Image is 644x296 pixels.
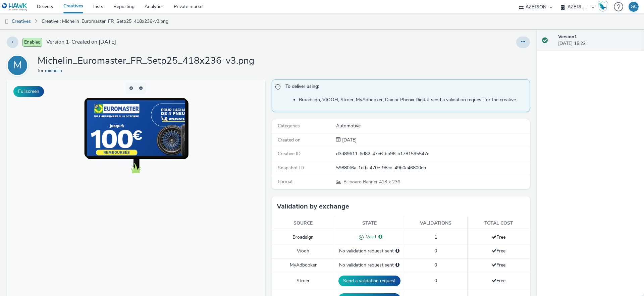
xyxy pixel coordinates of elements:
[341,137,357,143] div: Creation 19 September 2025, 15:22
[278,137,301,143] span: Created on
[338,262,400,269] div: No validation request sent
[336,123,529,129] div: Automotive
[46,38,116,46] span: Version 1 - Created on [DATE]
[492,262,505,268] span: Free
[598,1,610,12] a: Hawk Academy
[272,217,335,230] th: Source
[278,123,300,129] span: Categories
[335,217,404,230] th: State
[336,165,529,171] div: 59880f6a-1cfb-470e-98ed-49b0e46800eb
[434,278,437,284] span: 0
[80,21,193,84] img: Advertisement preview
[558,34,577,40] strong: Version 1
[272,244,335,258] td: Viooh
[343,179,379,185] span: Billboard Banner
[338,276,400,286] button: Send a validation request
[272,230,335,244] td: Broadsign
[404,217,467,230] th: Validations
[492,248,505,254] span: Free
[338,248,400,254] div: No validation request sent
[45,67,65,74] a: michelin
[434,234,437,240] span: 1
[2,3,28,11] img: undefined Logo
[272,258,335,272] td: MyAdbooker
[278,151,301,157] span: Creative ID
[434,248,437,254] span: 0
[277,201,349,212] h3: Validation by exchange
[38,13,172,29] a: Creative : Michelin_Euromaster_FR_Setp25_418x236-v3.png
[272,272,335,290] td: Stroer
[278,165,304,171] span: Snapshot ID
[38,67,45,74] span: for
[38,55,254,67] h1: Michelin_Euromaster_FR_Setp25_418x236-v3.png
[13,86,44,97] button: Fullscreen
[22,38,42,47] span: Enabled
[7,62,31,68] a: M
[395,262,399,269] div: Please select a deal below and click on Send to send a validation request to MyAdbooker.
[467,217,530,230] th: Total cost
[285,83,523,92] span: To deliver using:
[299,97,526,103] li: Broadsign, VIOOH, Stroer, MyAdbooker, Dax or Phenix Digital: send a validation request for the cr...
[13,56,22,75] div: M
[598,1,608,12] img: Hawk Academy
[631,2,637,12] div: GC
[341,137,357,143] span: [DATE]
[558,34,639,47] div: [DATE] 15:22
[3,18,10,25] img: dooh
[492,278,505,284] span: Free
[278,178,293,185] span: Format
[395,248,399,254] div: Please select a deal below and click on Send to send a validation request to Viooh.
[434,262,437,268] span: 0
[492,234,505,240] span: Free
[364,234,376,240] span: Valid
[336,151,529,157] div: d3d89611-6d82-47e6-bb96-b1781595547e
[343,179,400,185] span: 418 x 236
